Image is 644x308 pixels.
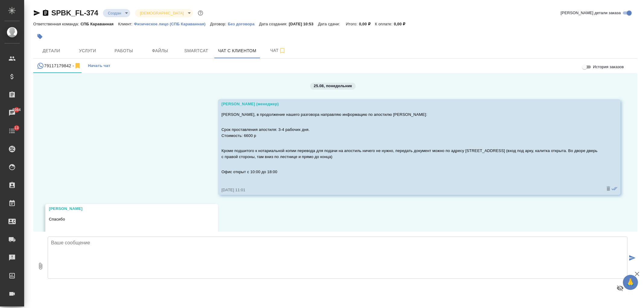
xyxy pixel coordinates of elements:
span: Файлы [146,47,175,55]
p: Кроме подшитого к нотариальной копии перевода для подачи на апостиль ничего не нужно, передать до... [222,148,600,160]
p: Спасибо [49,216,197,222]
a: 13 [2,123,23,138]
button: Доп статусы указывают на важность/срочность заказа [197,9,204,17]
p: СПБ Караванная [81,22,118,26]
a: Без договора [228,21,259,26]
p: Итого: [346,22,359,26]
a: 9364 [2,105,23,120]
div: [DATE] 11:01 [222,187,600,193]
span: Чат [264,47,293,54]
p: 0,00 ₽ [394,22,410,26]
button: Создан [106,11,123,16]
span: История заказов [593,64,624,70]
span: Smartcat [182,47,211,55]
p: [PERSON_NAME], в продолжение нашего разговора направляю информацию по апостилю [PERSON_NAME]: [222,112,600,118]
p: 25.08, понедельник [314,83,352,89]
p: Клиент: [118,22,134,26]
span: Начать чат [88,62,110,69]
button: [DEMOGRAPHIC_DATA] [138,11,185,16]
p: [DATE] 10:53 [289,22,318,26]
span: Детали [37,47,66,55]
button: Скопировать ссылку [42,9,49,17]
a: Физическое лицо (СПБ Караванная) [134,21,210,26]
button: Начать чат [85,59,113,73]
p: Физическое лицо (СПБ Караванная) [134,22,210,26]
span: 13 [11,125,22,131]
span: Работы [109,47,138,55]
p: Офис открыт с 10:00 до 18:00 [222,169,600,175]
button: Добавить тэг [33,30,46,43]
div: [PERSON_NAME] (менеджер) [222,101,600,107]
p: К оплате: [375,22,394,26]
p: Срок проставления апостиля: 3-4 рабочих дня. Стоимость: 6600 р [222,127,600,139]
svg: Отписаться [74,62,81,69]
p: Без договора [228,22,259,26]
span: Чат с клиентом [218,47,256,55]
button: Скопировать ссылку для ЯМессенджера [33,9,40,17]
div: Создан [103,9,130,17]
div: [PERSON_NAME] [49,206,197,212]
a: SPBK_FL-374 [51,9,98,17]
span: [PERSON_NAME] детали заказа [561,10,621,16]
div: Создан [135,9,193,17]
p: Ответственная команда: [33,22,81,26]
button: Предпросмотр [613,281,627,295]
div: simple tabs example [33,59,637,73]
p: 0,00 ₽ [359,22,375,26]
p: Дата сдачи: [318,22,341,26]
span: 🙏 [625,276,636,289]
span: Услуги [73,47,102,55]
div: 79117179842 (Александра) - (undefined) [37,62,81,70]
p: Дата создания: [259,22,289,26]
span: 9364 [9,107,24,113]
p: Договор: [210,22,228,26]
button: 🙏 [623,275,638,290]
